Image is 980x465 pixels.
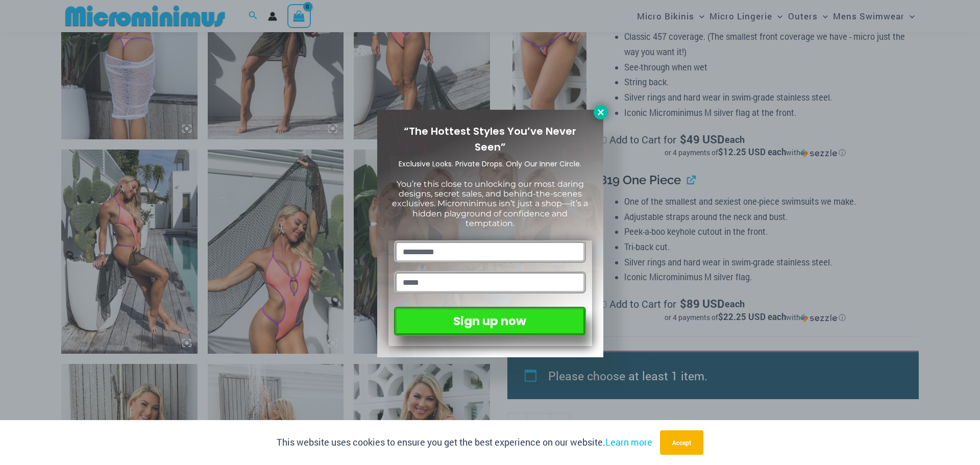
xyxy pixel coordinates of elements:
[660,430,703,455] button: Accept
[277,435,652,450] p: This website uses cookies to ensure you get the best experience on our website.
[605,436,652,448] a: Learn more
[594,105,608,119] button: Close
[394,307,585,336] button: Sign up now
[392,179,588,228] span: You’re this close to unlocking our most daring designs, secret sales, and behind-the-scenes exclu...
[399,159,581,169] span: Exclusive Looks. Private Drops. Only Our Inner Circle.
[404,124,576,154] span: “The Hottest Styles You’ve Never Seen”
